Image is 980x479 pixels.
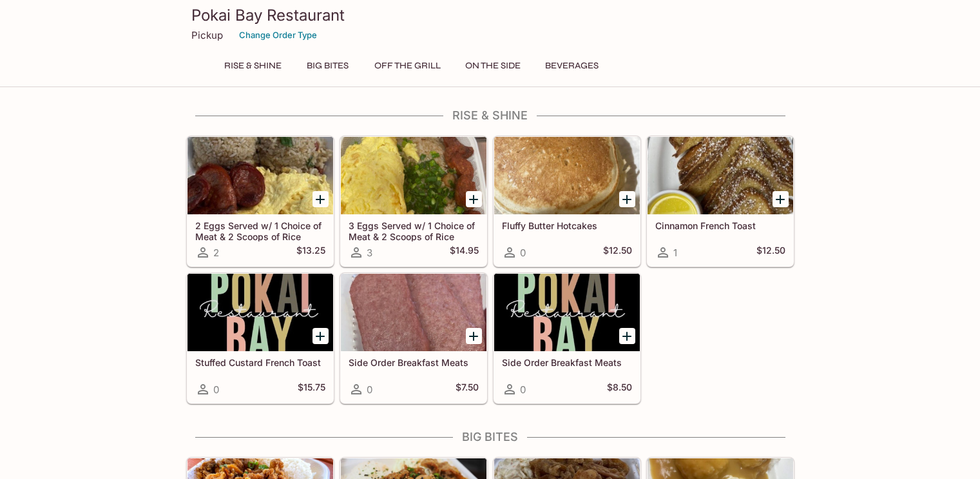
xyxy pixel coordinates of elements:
button: Add Side Order Breakfast Meats [619,328,635,344]
h3: Pokai Bay Restaurant [191,5,789,25]
span: 2 [213,247,219,259]
button: Add Stuffed Custard French Toast [312,328,329,344]
h5: $7.50 [456,382,479,397]
h5: $12.50 [756,245,785,260]
button: On The Side [458,57,528,75]
a: Side Order Breakfast Meats0$8.50 [494,273,640,403]
h5: $8.50 [607,382,632,397]
div: 3 Eggs Served w/ 1 Choice of Meat & 2 Scoops of Rice [341,137,486,214]
div: Side Order Breakfast Meats [341,274,486,351]
h5: Fluffy Butter Hotcakes [502,220,632,231]
span: 3 [367,247,372,259]
button: Add Side Order Breakfast Meats [466,328,482,344]
button: Big Bites [299,57,357,75]
button: Beverages [538,57,606,75]
h5: $14.95 [450,245,479,260]
a: 2 Eggs Served w/ 1 Choice of Meat & 2 Scoops of Rice2$13.25 [187,136,334,267]
a: Cinnamon French Toast1$12.50 [647,136,794,267]
button: Add Cinnamon French Toast [773,191,789,207]
a: Stuffed Custard French Toast0$15.75 [187,273,334,403]
a: 3 Eggs Served w/ 1 Choice of Meat & 2 Scoops of Rice3$14.95 [340,136,487,267]
button: Change Order Type [233,25,323,45]
h5: $12.50 [603,245,632,260]
span: 0 [520,247,526,259]
h5: Cinnamon French Toast [655,220,785,231]
span: 0 [213,383,219,396]
a: Fluffy Butter Hotcakes0$12.50 [494,136,640,267]
h5: $15.75 [298,382,325,397]
h5: 3 Eggs Served w/ 1 Choice of Meat & 2 Scoops of Rice [349,220,479,241]
span: 0 [367,383,372,396]
div: 2 Eggs Served w/ 1 Choice of Meat & 2 Scoops of Rice [187,137,333,214]
h5: $13.25 [296,245,325,260]
button: Rise & Shine [217,57,289,75]
h5: Side Order Breakfast Meats [349,357,479,368]
h5: Stuffed Custard French Toast [195,357,325,368]
h5: 2 Eggs Served w/ 1 Choice of Meat & 2 Scoops of Rice [195,220,325,241]
a: Side Order Breakfast Meats0$7.50 [340,273,487,403]
span: 1 [673,247,677,259]
h4: Rise & Shine [186,108,794,123]
div: Stuffed Custard French Toast [187,274,333,351]
button: Add 3 Eggs Served w/ 1 Choice of Meat & 2 Scoops of Rice [466,191,482,207]
h4: Big Bites [186,430,794,444]
div: Fluffy Butter Hotcakes [494,137,640,214]
span: 0 [520,383,526,396]
button: Add Fluffy Butter Hotcakes [619,191,635,207]
h5: Side Order Breakfast Meats [502,357,632,368]
div: Cinnamon French Toast [648,137,793,214]
div: Side Order Breakfast Meats [494,274,640,351]
button: Add 2 Eggs Served w/ 1 Choice of Meat & 2 Scoops of Rice [312,191,329,207]
button: Off The Grill [367,57,448,75]
p: Pickup [191,29,223,41]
